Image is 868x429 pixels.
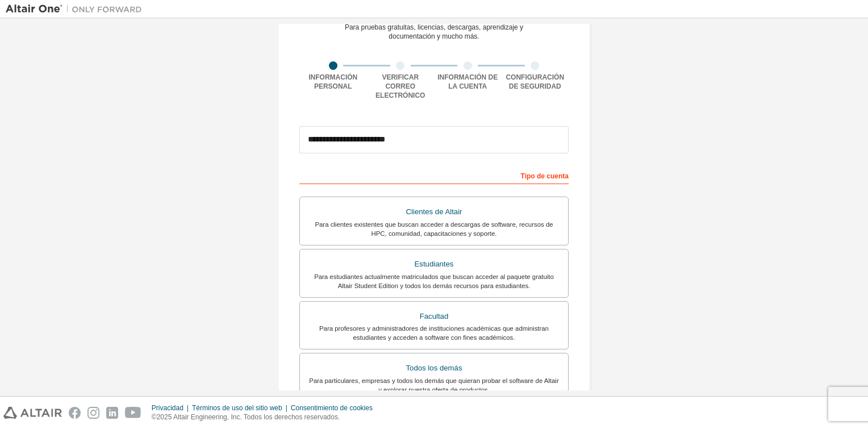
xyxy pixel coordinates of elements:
[6,3,148,15] img: Altair Uno
[367,73,435,100] div: Verificar correo electrónico
[502,73,569,91] div: Configuración de seguridad
[87,407,99,419] img: instagram.svg
[307,272,561,290] div: Para estudiantes actualmente matriculados que buscan acceder al paquete gratuito Altair Student E...
[106,407,118,419] img: linkedin.svg
[152,403,192,413] div: Privacidad
[307,204,561,220] div: Clientes de Altair
[291,403,379,413] div: Consentimiento de cookies
[69,407,81,419] img: facebook.svg
[299,73,367,91] div: Información personal
[307,256,561,272] div: Estudiantes
[157,413,340,421] font: 2025 Altair Engineering, Inc. Todos los derechos reservados.
[307,324,561,342] div: Para profesores y administradores de instituciones académicas que administran estudiantes y acced...
[125,407,141,419] img: youtube.svg
[345,23,523,41] div: Para pruebas gratuitas, licencias, descargas, aprendizaje y documentación y mucho más.
[307,309,561,324] div: Facultad
[152,413,379,422] p: ©
[3,407,62,419] img: altair_logo.svg
[434,73,502,91] div: Información de la cuenta
[192,403,291,413] div: Términos de uso del sitio web
[299,166,569,184] div: Tipo de cuenta
[307,220,561,238] div: Para clientes existentes que buscan acceder a descargas de software, recursos de HPC, comunidad, ...
[307,360,561,376] div: Todos los demás
[307,376,561,394] div: Para particulares, empresas y todos los demás que quieran probar el software de Altair y explorar...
